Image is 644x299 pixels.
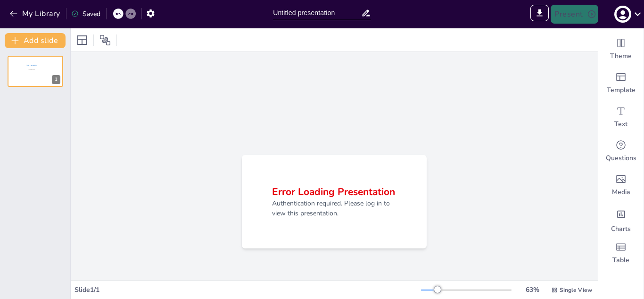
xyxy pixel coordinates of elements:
[99,34,111,46] span: Position
[610,51,632,61] span: Theme
[26,65,37,67] span: Click to add title
[74,285,421,295] div: Slide 1 / 1
[606,154,636,163] span: Questions
[530,5,549,24] span: Export to PowerPoint
[560,286,592,294] span: Single View
[607,85,636,95] span: Template
[598,202,644,236] div: Add charts and graphs
[5,33,66,48] button: Add slide
[272,185,396,198] h2: Error Loading Presentation
[28,69,34,70] span: Click to add subtitle
[598,134,644,168] div: Get real-time input from your audience
[273,6,361,20] input: Insert title
[598,168,644,202] div: Add images, graphics, shapes or video
[71,9,100,19] div: Saved
[8,56,63,87] div: 1
[7,6,64,21] button: My Library
[598,236,644,270] div: Add a table
[74,33,90,48] div: Layout
[612,188,630,197] span: Media
[614,120,627,129] span: Text
[598,100,644,134] div: Add text boxes
[551,5,598,24] button: Present
[598,32,644,66] div: Change the overall theme
[611,224,631,234] span: Charts
[521,285,544,295] div: 63 %
[598,66,644,100] div: Add ready made slides
[52,75,60,84] div: 1
[612,256,629,265] span: Table
[272,198,396,218] p: Authentication required. Please log in to view this presentation.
